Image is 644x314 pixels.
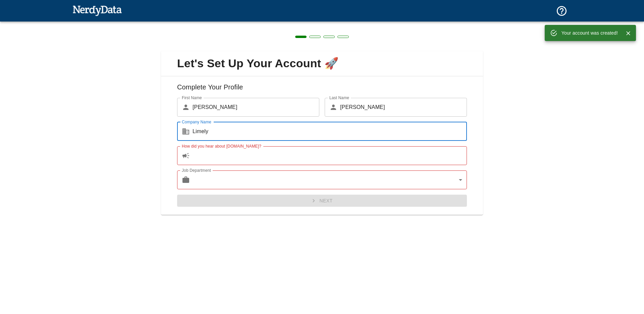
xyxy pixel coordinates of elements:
[72,4,122,17] img: NerdyData.com
[182,119,211,125] label: Company Name
[623,28,633,38] button: Close
[166,56,478,71] span: Let's Set Up Your Account 🚀
[561,27,618,39] div: Your account was created!
[182,167,211,173] label: Job Department
[329,95,349,101] label: Last Name
[610,266,636,292] iframe: Drift Widget Chat Controller
[182,143,261,149] label: How did you hear about [DOMAIN_NAME]?
[182,95,202,101] label: First Name
[552,1,572,21] button: Support and Documentation
[166,82,478,98] h6: Complete Your Profile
